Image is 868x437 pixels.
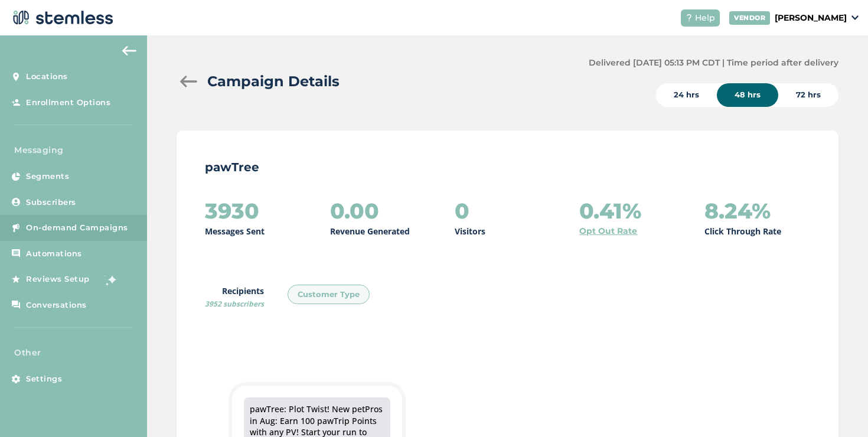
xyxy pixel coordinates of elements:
div: 24 hrs [656,83,717,107]
img: logo-dark-0685b13c.svg [9,6,113,30]
h2: 0 [455,199,469,223]
span: Locations [26,71,68,83]
h2: 3930 [205,199,259,223]
span: Settings [26,373,62,385]
div: VENDOR [729,11,770,25]
h2: 8.24% [704,199,771,223]
div: Customer Type [288,285,370,305]
span: On-demand Campaigns [26,222,128,234]
span: Enrollment Options [26,97,110,109]
span: Segments [26,171,69,182]
label: Delivered [DATE] 05:13 PM CDT | Time period after delivery [589,57,838,69]
img: icon-arrow-back-accent-c549486e.svg [122,46,136,56]
label: Recipients [205,285,264,309]
h2: 0.00 [330,199,379,223]
img: glitter-stars-b7820f95.gif [99,268,122,291]
p: Visitors [455,225,485,237]
p: Messages Sent [205,225,265,237]
a: Opt Out Rate [579,225,637,237]
span: Subscribers [26,197,76,208]
div: 48 hrs [717,83,778,107]
p: [PERSON_NAME] [775,12,847,24]
span: Automations [26,248,82,260]
img: icon_down-arrow-small-66adaf34.svg [851,15,859,20]
iframe: Chat Widget [809,380,868,437]
img: icon-help-white-03924b79.svg [686,14,693,21]
span: Help [695,12,715,24]
h2: Campaign Details [207,71,340,92]
h2: 0.41% [579,199,641,223]
span: Reviews Setup [26,273,90,285]
p: Revenue Generated [330,225,410,237]
span: 3952 subscribers [205,299,264,309]
div: 72 hrs [778,83,838,107]
span: Conversations [26,299,87,311]
p: Click Through Rate [704,225,781,237]
p: pawTree [205,159,810,175]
